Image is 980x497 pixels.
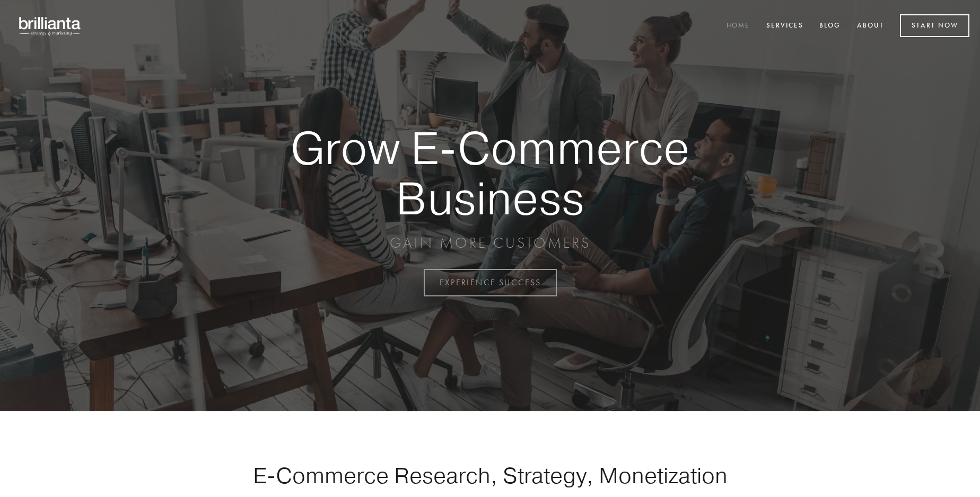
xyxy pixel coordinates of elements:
h1: E-Commerce Research, Strategy, Monetization [220,462,760,489]
strong: Grow E-Commerce Business [253,123,727,223]
a: About [850,17,891,35]
a: Start Now [900,14,969,37]
p: GAIN MORE CUSTOMERS [253,233,727,252]
a: Services [759,17,810,35]
a: Home [720,17,757,35]
a: EXPERIENCE SUCCESS [424,269,557,296]
img: brillianta - research, strategy, marketing [11,11,90,41]
a: Blog [812,17,847,35]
